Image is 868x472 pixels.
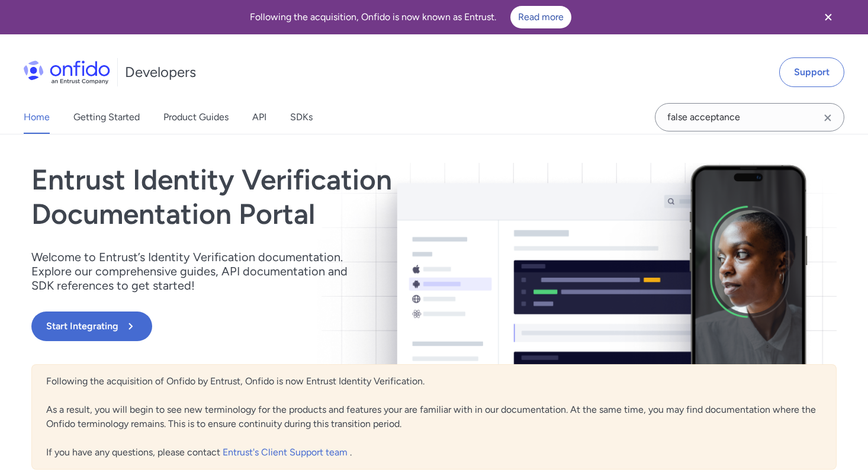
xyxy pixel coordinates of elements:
[31,250,363,293] p: Welcome to Entrust’s Identity Verification documentation. Explore our comprehensive guides, API d...
[779,57,844,87] a: Support
[290,101,313,134] a: SDKs
[252,101,266,134] a: API
[14,6,806,28] div: Following the acquisition, Onfido is now known as Entrust.
[223,447,350,458] a: Entrust's Client Support team
[821,10,835,24] svg: Close banner
[510,6,571,28] a: Read more
[31,312,595,341] a: Start Integrating
[125,63,196,82] h1: Developers
[31,364,837,470] div: Following the acquisition of Onfido by Entrust, Onfido is now Entrust Identity Verification. As a...
[31,312,152,341] button: Start Integrating
[806,2,850,32] button: Close banner
[821,111,835,125] svg: Clear search field button
[73,101,140,134] a: Getting Started
[655,103,844,131] input: Onfido search input field
[24,101,50,134] a: Home
[24,60,110,84] img: Onfido Logo
[31,163,595,231] h1: Entrust Identity Verification Documentation Portal
[163,101,229,134] a: Product Guides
